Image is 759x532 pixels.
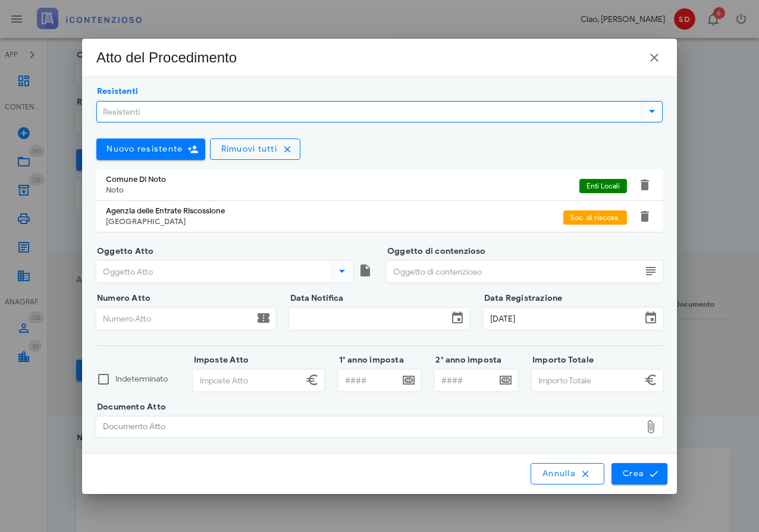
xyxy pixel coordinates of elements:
span: Crea [622,468,657,479]
span: Rimuovi tutti [220,144,277,154]
span: Nuovo resistente [106,144,183,154]
label: Imposte Atto [190,354,249,366]
label: Resistenti [93,86,138,97]
div: [GEOGRAPHIC_DATA] [106,217,563,226]
input: #### [339,370,400,391]
button: Elimina [638,178,652,192]
button: Crea [611,463,667,484]
label: Data Registrazione [481,292,563,304]
button: Rimuovi tutti [210,138,300,160]
div: Atto del Procedimento [96,48,237,67]
label: Numero Atto [93,292,150,304]
input: Oggetto Atto [97,262,329,282]
div: Comune Di Noto [106,175,579,184]
input: Importo Totale [532,370,641,391]
label: Oggetto Atto [93,245,154,257]
button: Annulla [531,463,604,484]
button: Elimina [638,209,652,223]
label: Documento Atto [93,401,166,413]
label: Importo Totale [529,354,594,366]
input: Imposte Atto [194,370,303,391]
div: Agenzia delle Entrate Riscossione [106,206,563,216]
label: Oggetto di contenzioso [384,245,486,257]
label: 1° anno imposta [335,354,404,366]
button: Nuovo resistente [96,138,205,160]
span: Enti Locali [586,179,620,193]
input: Oggetto di contenzioso [387,262,641,282]
span: Soc. di riscoss. [570,210,620,225]
input: Numero Atto [97,309,254,329]
label: Indeterminato [115,373,179,385]
label: 2° anno imposta [432,354,501,366]
div: Noto [106,185,579,195]
span: Annulla [542,468,593,479]
input: #### [435,370,496,391]
input: Resistenti [97,102,639,122]
div: Documento Atto [97,417,641,436]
